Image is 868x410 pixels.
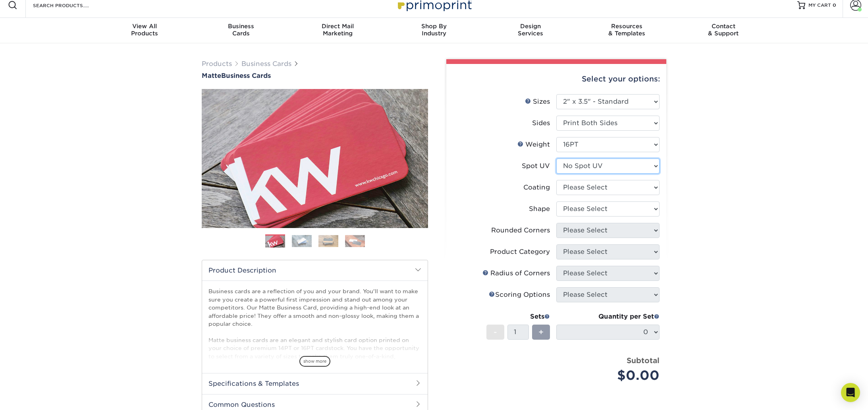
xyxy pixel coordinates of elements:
[386,18,482,43] a: Shop ByIndustry
[386,23,482,37] div: Industry
[538,326,544,338] span: +
[202,45,428,272] img: Matte 01
[88,47,134,52] div: Keywords by Traffic
[490,247,550,257] div: Product Category
[386,23,482,30] span: Shop By
[556,312,660,321] div: Quantity per Set
[289,23,386,30] span: Direct Mail
[202,72,221,79] span: Matte
[494,326,497,338] span: -
[841,383,860,402] div: Open Intercom Messenger
[482,23,579,37] div: Services
[2,386,68,407] iframe: Google Customer Reviews
[345,235,365,247] img: Business Cards 04
[202,260,428,280] h2: Product Description
[529,204,550,214] div: Shape
[202,373,428,394] h2: Specifications & Templates
[96,18,193,43] a: View AllProducts
[32,0,110,10] input: SEARCH PRODUCTS.....
[30,47,71,52] div: Domain Overview
[675,23,772,37] div: & Support
[675,23,772,30] span: Contact
[482,18,579,43] a: DesignServices
[193,18,289,43] a: BusinessCards
[96,23,193,30] span: View All
[532,118,550,128] div: Sides
[517,140,550,149] div: Weight
[202,72,428,79] h1: Business Cards
[523,183,550,192] div: Coating
[522,161,550,171] div: Spot UV
[808,2,831,9] span: MY CART
[193,23,289,30] span: Business
[21,21,87,27] div: Domain: [DOMAIN_NAME]
[627,356,660,365] strong: Subtotal
[79,46,85,52] img: tab_keywords_by_traffic_grey.svg
[562,366,660,385] div: $0.00
[525,97,550,106] div: Sizes
[833,2,836,8] span: 0
[96,23,193,37] div: Products
[289,23,386,37] div: Marketing
[289,18,386,43] a: Direct MailMarketing
[486,312,550,321] div: Sets
[318,235,338,247] img: Business Cards 03
[292,235,312,247] img: Business Cards 02
[579,23,675,30] span: Resources
[21,46,28,52] img: tab_domain_overview_orange.svg
[208,287,421,400] p: Business cards are a reflection of you and your brand. You'll want to make sure you create a powe...
[265,232,285,251] img: Business Cards 01
[579,23,675,37] div: & Templates
[241,60,291,68] a: Business Cards
[579,18,675,43] a: Resources& Templates
[202,60,232,68] a: Products
[675,18,772,43] a: Contact& Support
[489,290,550,300] div: Scoring Options
[202,72,428,79] a: MatteBusiness Cards
[482,23,579,30] span: Design
[193,23,289,37] div: Cards
[491,226,550,235] div: Rounded Corners
[482,269,550,278] div: Radius of Corners
[453,64,660,94] div: Select your options:
[13,21,19,27] img: website_grey.svg
[299,356,330,367] span: show more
